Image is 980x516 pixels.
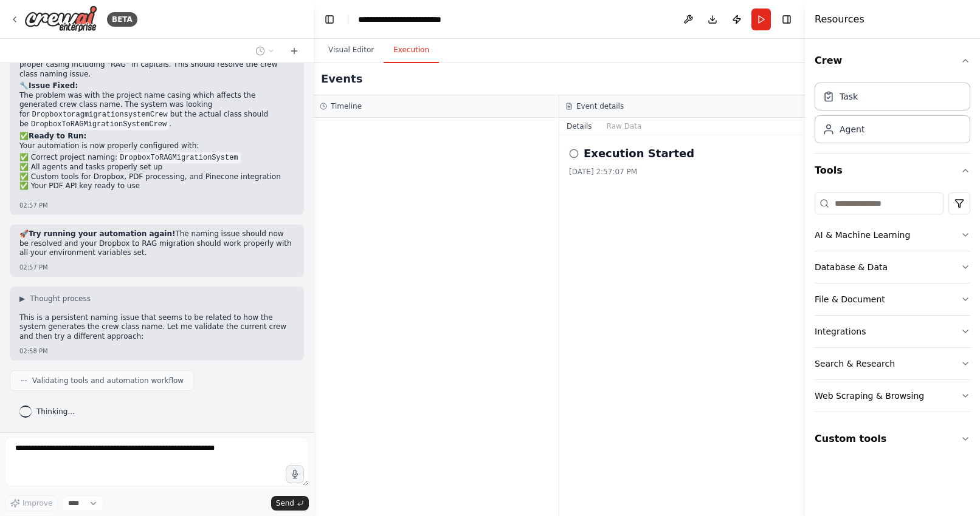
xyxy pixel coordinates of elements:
div: BETA [107,12,137,27]
button: Execution [384,38,439,63]
span: ▶ [19,294,25,304]
span: Validating tools and automation workflow [32,376,184,385]
button: File & Document [815,283,970,315]
span: Send [276,498,294,508]
button: Integrations [815,316,970,347]
div: Search & Research [815,358,895,370]
div: File & Document [815,293,885,305]
div: Tools [815,188,970,422]
li: ✅ All agents and tasks properly set up [19,163,294,172]
img: Logo [24,5,97,33]
div: AI & Machine Learning [815,229,910,241]
button: AI & Machine Learning [815,219,970,251]
div: Web Scraping & Browsing [815,390,924,402]
code: DropboxToRAGMigrationSystem [117,152,240,163]
button: Custom tools [815,422,970,456]
div: Crew [815,78,970,153]
h4: Resources [815,12,864,27]
div: Agent [840,123,864,135]
div: 02:57 PM [19,201,294,210]
p: Perfect! I've renamed the project to with proper casing including "RAG" in capitals. This should ... [19,50,294,79]
h2: Execution Started [584,145,694,162]
li: ✅ Your PDF API key ready to use [19,182,294,191]
strong: Ready to Run: [29,132,86,140]
button: Web Scraping & Browsing [815,380,970,412]
p: Your automation is now properly configured with: [19,141,294,151]
p: The problem was with the project name casing which affects the generated crew class name. The sys... [19,91,294,129]
div: Database & Data [815,261,888,273]
span: Thought process [30,294,91,304]
button: Search & Research [815,348,970,379]
li: ✅ Correct project naming: [19,153,294,163]
h3: Event details [576,101,624,111]
p: 🚀 The naming issue should now be resolved and your Dropbox to RAG migration should work properly ... [19,229,294,258]
button: ▶Thought process [19,294,91,304]
button: Database & Data [815,251,970,283]
button: Send [271,496,309,511]
button: Crew [815,44,970,78]
button: Tools [815,154,970,188]
div: Integrations [815,325,866,338]
button: Visual Editor [319,38,384,63]
div: 02:57 PM [19,263,294,272]
button: Improve [5,495,58,511]
button: Switch to previous chat [250,44,280,58]
div: [DATE] 2:57:07 PM [569,167,795,177]
button: Raw Data [599,118,649,135]
button: Click to speak your automation idea [286,465,304,483]
div: 02:58 PM [19,347,294,356]
h3: Timeline [331,101,362,111]
h2: Events [321,70,362,87]
span: Improve [22,498,52,508]
li: ✅ Custom tools for Dropbox, PDF processing, and Pinecone integration [19,172,294,182]
button: Hide right sidebar [778,11,795,28]
code: DropboxtoragmigrationsystemCrew [30,109,170,120]
strong: Issue Fixed: [29,81,78,90]
strong: Try running your automation again! [29,229,175,238]
nav: breadcrumb [358,13,487,25]
button: Hide left sidebar [321,11,338,28]
code: DropboxToRAGMigrationSystemCrew [29,119,169,130]
h2: 🔧 [19,81,294,91]
p: This is a persistent naming issue that seems to be related to how the system generates the crew c... [19,313,294,342]
button: Details [559,118,599,135]
span: Thinking... [36,407,75,416]
button: Start a new chat [285,44,304,58]
div: Task [840,90,858,103]
h2: ✅ [19,132,294,141]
